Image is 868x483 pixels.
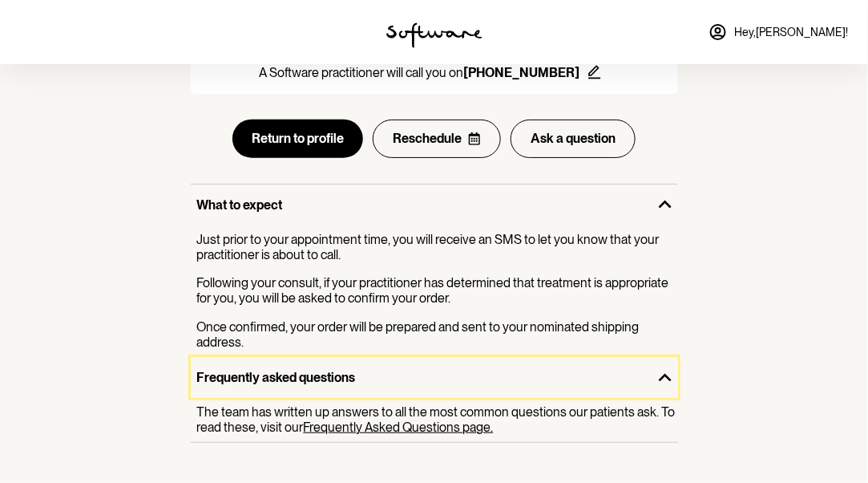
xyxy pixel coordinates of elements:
[304,420,494,435] a: Frequently Asked Questions page.
[464,66,580,81] strong: [PHONE_NUMBER]
[191,225,678,356] div: What to expect
[232,120,363,158] button: Return to profile
[511,120,636,158] button: Ask a question
[197,370,646,385] p: Frequently asked questions
[197,404,678,435] p: The team has written up answers to all the most common questions our patients ask. To read these,...
[197,232,678,262] p: Just prior to your appointment time, you will receive an SMS to let you know that your practition...
[260,64,609,83] p: A Software practitioner will call you on
[191,185,678,225] button: What to expect
[699,13,858,51] a: Hey,[PERSON_NAME]!
[191,398,678,441] div: Frequently asked questions
[373,120,501,158] button: Reschedule
[197,319,678,350] p: Once confirmed, your order will be prepared and sent to your nominated shipping address.
[191,357,678,398] button: Frequently asked questions
[386,22,482,48] img: software logo
[197,197,646,213] p: What to expect
[197,275,678,306] p: Following your consult, if your practitioner has determined that treatment is appropriate for you...
[734,26,849,39] span: Hey, [PERSON_NAME] !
